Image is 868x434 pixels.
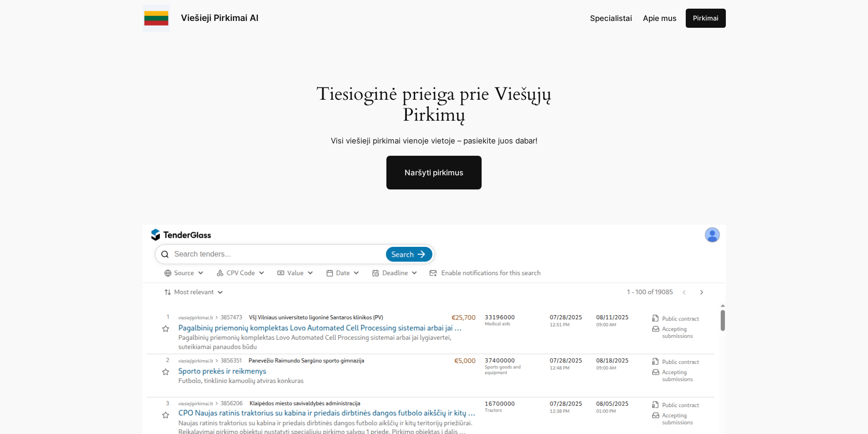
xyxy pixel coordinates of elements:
[181,12,258,23] a: Viešieji Pirkimai AI
[590,14,632,23] span: Specialistai
[643,12,677,24] a: Apie mus
[143,5,170,32] img: Viešieji pirkimai logo
[305,135,563,147] p: Visi viešieji pirkimai vienoje vietoje – pasiekite juos dabar!
[686,9,726,28] a: Pirkimai
[590,12,677,24] nav: Navigation
[643,14,677,23] span: Apie mus
[386,156,482,189] a: Naršyti pirkimus
[590,12,632,24] a: Specialistai
[305,84,563,126] h1: Tiesioginė prieiga prie Viešųjų Pirkimų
